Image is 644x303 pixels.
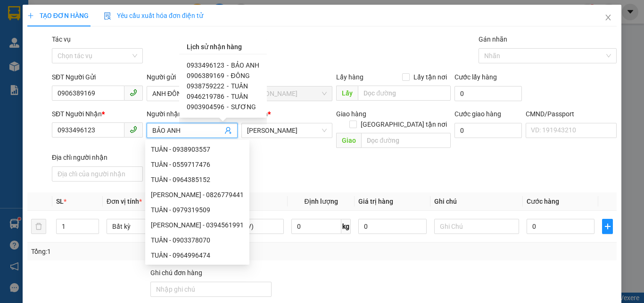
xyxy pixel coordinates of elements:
[151,159,244,170] div: TUÂN - 0559717476
[231,103,256,111] span: SƯƠNG
[434,219,519,234] input: Ghi Chú
[145,187,249,202] div: PHẠM TUÂN - 0826779441
[179,39,267,54] div: Lịch sử nhận hàng
[187,82,224,90] span: 0938759222
[187,93,224,100] span: 0946219786
[527,198,559,205] span: Cước hàng
[231,82,248,90] span: TUÂN
[187,72,224,79] span: 0906389169
[231,61,259,69] span: BẢO ANH
[247,123,327,138] span: Hồ Chí Minh
[31,219,46,234] button: delete
[336,73,363,81] span: Lấy hàng
[224,127,232,134] span: user-add
[52,166,143,182] input: Địa chỉ của người nhận
[361,133,451,148] input: Dọc đường
[479,35,507,43] label: Gán nhãn
[56,198,64,205] span: SL
[145,248,249,263] div: TUÂN - 0964996474
[247,87,327,101] span: Ngã Tư Huyện
[151,250,244,260] div: TUÂN - 0964996474
[304,198,338,205] span: Định lượng
[145,217,249,233] div: PHẠM TUÂN - 0394561991
[336,133,361,148] span: Giao
[241,72,332,82] div: VP gửi
[231,72,250,79] span: ĐÔNG
[145,142,249,157] div: TUÂN - 0938903557
[358,219,426,234] input: 0
[151,205,244,215] div: TUÂN - 0979319509
[410,72,451,82] span: Lấy tận nơi
[603,223,612,230] span: plus
[104,12,111,20] img: icon
[358,198,393,205] span: Giá trị hàng
[187,61,224,69] span: 0933496123
[31,246,249,257] div: Tổng: 1
[151,190,244,200] div: [PERSON_NAME] - 0826779441
[336,86,358,101] span: Lấy
[27,12,89,19] span: TẠO ĐƠN HÀNG
[52,152,143,163] div: Địa chỉ người nhận
[336,110,366,118] span: Giao hàng
[227,103,229,111] span: -
[151,144,244,155] div: TUÂN - 0938903557
[104,12,203,19] span: Yêu cầu xuất hóa đơn điện tử
[130,126,137,133] span: phone
[145,202,249,217] div: TUÂN - 0979319509
[526,109,617,119] div: CMND/Passport
[602,219,613,234] button: plus
[454,73,497,81] label: Cước lấy hàng
[454,110,501,118] label: Cước giao hàng
[227,93,229,100] span: -
[151,220,244,230] div: [PERSON_NAME] - 0394561991
[430,192,523,211] th: Ghi chú
[27,12,34,19] span: plus
[151,174,244,185] div: TUÂN - 0964385152
[227,72,229,79] span: -
[187,103,224,111] span: 0903904596
[107,198,142,205] span: Đơn vị tính
[147,109,238,119] div: Người nhận
[604,14,612,21] span: close
[130,89,137,96] span: phone
[227,61,229,69] span: -
[150,269,202,277] label: Ghi chú đơn hàng
[150,282,272,297] input: Ghi chú đơn hàng
[145,233,249,248] div: TUÂN - 0903378070
[231,93,248,100] span: TUÂN
[358,86,451,101] input: Dọc đường
[52,109,143,119] div: SĐT Người Nhận
[151,235,244,245] div: TUÂN - 0903378070
[454,123,522,138] input: Cước giao hàng
[52,72,143,82] div: SĐT Người Gửi
[145,172,249,187] div: TUÂN - 0964385152
[454,86,522,101] input: Cước lấy hàng
[595,5,621,31] button: Close
[227,82,229,90] span: -
[357,119,451,130] span: [GEOGRAPHIC_DATA] tận nơi
[341,219,351,234] span: kg
[145,157,249,172] div: TUÂN - 0559717476
[52,35,71,43] label: Tác vụ
[147,72,238,82] div: Người gửi
[112,219,186,234] span: Bất kỳ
